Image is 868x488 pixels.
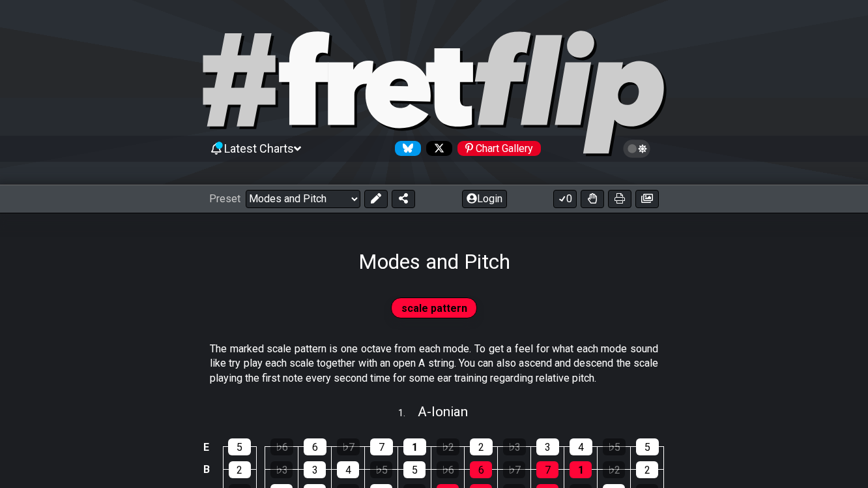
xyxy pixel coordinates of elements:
div: ♭5 [370,461,392,478]
div: 2 [229,461,251,478]
button: Login [462,190,507,208]
button: Share Preset [392,190,415,208]
td: B [199,458,214,481]
span: scale pattern [401,299,467,318]
span: Latest Charts [224,142,294,155]
div: Chart Gallery [457,141,541,156]
div: 4 [337,461,359,478]
span: A - Ionian [418,404,468,419]
button: Print [608,190,631,208]
div: 2 [470,438,493,455]
div: 1 [403,438,426,455]
div: 5 [636,438,659,455]
div: ♭3 [503,438,526,455]
span: 1 . [398,406,418,421]
div: 6 [470,461,492,478]
div: 6 [304,438,326,455]
div: 7 [370,438,393,455]
div: ♭7 [503,461,525,478]
div: ♭2 [437,438,459,455]
div: 3 [536,438,559,455]
div: 4 [570,438,592,455]
a: Follow #fretflip at Bluesky [390,141,421,156]
select: Preset [246,190,360,208]
div: 5 [228,438,251,455]
a: Follow #fretflip at X [421,141,452,156]
button: Edit Preset [364,190,388,208]
div: 7 [536,461,558,478]
div: ♭6 [437,461,459,478]
div: ♭2 [603,461,625,478]
div: 3 [304,461,326,478]
h1: Modes and Pitch [358,249,510,274]
button: Toggle Dexterity for all fretkits [581,190,604,208]
td: E [199,436,214,459]
div: ♭7 [337,438,360,455]
div: 1 [570,461,592,478]
div: ♭3 [270,461,293,478]
div: ♭6 [270,438,293,455]
button: 0 [553,190,577,208]
button: Create image [635,190,659,208]
div: ♭5 [603,438,626,455]
span: Preset [209,192,240,205]
span: Toggle light / dark theme [629,143,644,155]
a: #fretflip at Pinterest [452,141,541,156]
div: 2 [636,461,658,478]
div: 5 [403,461,426,478]
p: The marked scale pattern is one octave from each mode. To get a feel for what each mode sound lik... [210,342,658,386]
